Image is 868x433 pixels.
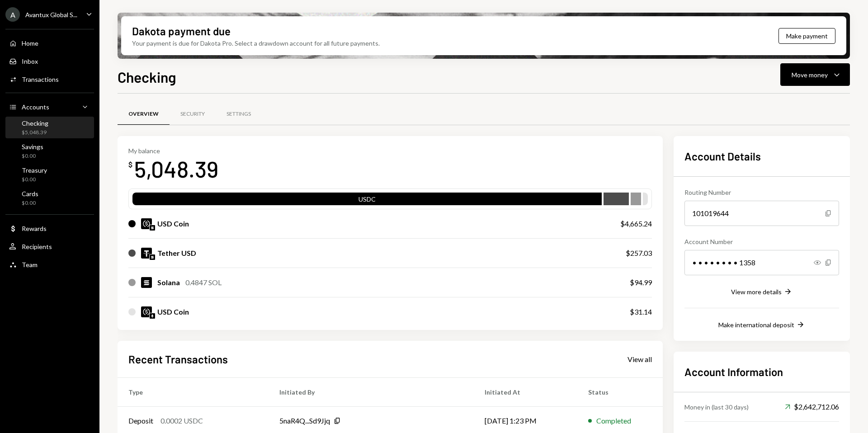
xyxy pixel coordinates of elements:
[157,306,189,317] div: USD Coin
[269,377,474,406] th: Initiated By
[474,377,577,406] th: Initiated At
[216,103,262,126] a: Settings
[22,103,49,111] div: Accounts
[684,364,839,379] h2: Account Information
[22,243,52,250] div: Recipients
[22,119,48,127] div: Checking
[150,254,155,260] img: solana-mainnet
[5,256,94,273] a: Team
[141,248,152,259] img: USDT
[792,70,828,80] div: Move money
[128,160,132,169] div: $
[22,176,47,184] div: $0.00
[626,248,652,259] div: $257.03
[118,103,170,126] a: Overview
[132,24,231,38] div: Dakota payment due
[180,110,205,118] div: Security
[718,321,794,329] div: Make international deposit
[5,187,94,209] a: Cards$0.00
[630,306,652,317] div: $31.14
[5,220,94,236] a: Rewards
[141,306,152,317] img: USDC
[279,415,330,426] div: 5naR4Q...Sd9Jjq
[718,320,805,330] button: Make international deposit
[160,415,203,426] div: 0.0002 USDC
[141,277,152,288] img: SOL
[731,288,782,296] div: View more details
[185,277,222,288] div: 0.4847 SOL
[684,188,839,197] div: Routing Number
[22,199,38,207] div: $0.00
[684,201,839,226] div: 101019644
[731,287,793,297] button: View more details
[170,103,216,126] a: Security
[22,129,48,136] div: $5,048.39
[627,354,652,364] a: View all
[577,377,663,406] th: Status
[22,261,38,268] div: Team
[22,143,43,151] div: Savings
[785,401,839,412] div: $2,642,712.06
[5,99,94,115] a: Accounts
[596,415,631,426] div: Completed
[5,117,94,138] a: Checking$5,048.39
[5,238,94,254] a: Recipients
[22,225,47,232] div: Rewards
[128,110,159,118] div: Overview
[226,110,251,118] div: Settings
[684,237,839,246] div: Account Number
[128,352,228,367] h2: Recent Transactions
[157,277,180,288] div: Solana
[684,149,839,164] h2: Account Details
[118,377,269,406] th: Type
[5,140,94,162] a: Savings$0.00
[150,313,155,319] img: ethereum-mainnet
[22,190,38,198] div: Cards
[22,39,38,47] div: Home
[157,248,196,259] div: Tether USD
[5,35,94,51] a: Home
[5,53,94,69] a: Inbox
[157,218,189,229] div: USD Coin
[141,218,152,229] img: USDC
[134,155,218,183] div: 5,048.39
[5,164,94,185] a: Treasury$0.00
[620,218,652,229] div: $4,665.24
[684,250,839,275] div: • • • • • • • • 1358
[25,11,77,19] div: Avantux Global S...
[22,57,38,65] div: Inbox
[5,7,20,22] div: A
[5,71,94,87] a: Transactions
[22,152,43,160] div: $0.00
[22,166,47,174] div: Treasury
[132,38,380,48] div: Your payment is due for Dakota Pro. Select a drawdown account for all future payments.
[778,28,835,44] button: Make payment
[128,415,153,426] div: Deposit
[22,75,59,83] div: Transactions
[132,194,602,207] div: USDC
[630,277,652,288] div: $94.99
[684,402,749,412] div: Money in (last 30 days)
[780,63,850,86] button: Move money
[150,225,155,231] img: solana-mainnet
[118,68,176,86] h1: Checking
[128,147,218,155] div: My balance
[627,355,652,364] div: View all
